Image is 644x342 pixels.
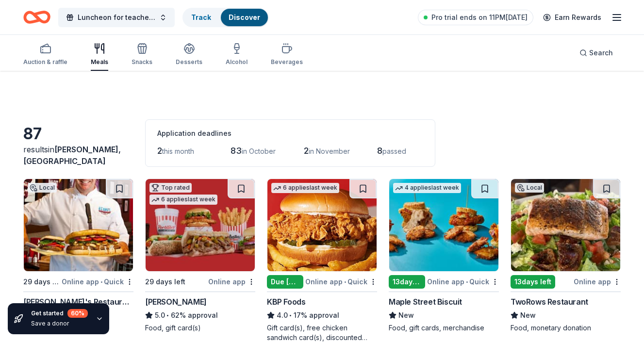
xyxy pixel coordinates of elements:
div: Alcohol [226,58,248,66]
div: Online app Quick [62,276,133,288]
div: 13 days left [389,275,425,289]
a: Image for TwoRows RestaurantLocal13days leftOnline appTwoRows RestaurantNewFood, monetary donation [511,179,621,333]
img: Image for Kenny's Restaurant Group [24,179,133,271]
img: Image for KBP Foods [267,179,377,271]
div: Due [DATE] [267,275,303,289]
span: • [166,311,169,319]
a: Image for Kenny's Restaurant GroupLocal29 days leftOnline app•Quick[PERSON_NAME]'s Restaurant Gro... [23,179,133,333]
span: 4.0 [277,309,288,321]
div: Beverages [271,58,303,66]
div: 29 days left [145,276,185,288]
a: Discover [229,13,260,21]
span: Pro trial ends on 11PM[DATE] [431,12,528,23]
div: Food, gift card(s) [145,323,255,333]
span: New [520,309,536,321]
span: in November [309,147,350,155]
div: 87 [23,124,133,144]
button: Auction & raffle [23,39,67,71]
div: 4 applies last week [393,183,461,193]
div: TwoRows Restaurant [511,296,588,308]
div: 60 % [67,309,88,318]
span: 2 [304,146,309,156]
div: Maple Street Biscuit [389,296,462,308]
span: [PERSON_NAME], [GEOGRAPHIC_DATA] [23,145,121,166]
span: this month [162,147,194,155]
span: 2 [157,146,162,156]
div: Online app Quick [305,276,377,288]
div: Auction & raffle [23,58,67,66]
div: Online app [574,276,621,288]
span: 83 [231,146,242,156]
span: Luncheon for teachers and staff [78,12,155,23]
div: 17% approval [267,309,377,321]
a: Home [23,6,50,29]
span: 8 [377,146,382,156]
span: passed [382,147,406,155]
a: Pro trial ends on 11PM[DATE] [418,10,533,25]
div: Food, monetary donation [511,323,621,333]
div: Online app Quick [427,276,499,288]
button: Snacks [132,39,152,71]
div: 6 applies last week [271,183,339,193]
a: Track [191,13,211,21]
div: 13 days left [511,275,555,289]
div: Food, gift cards, merchandise [389,323,499,333]
div: Top rated [149,183,192,193]
span: • [100,278,102,286]
img: Image for Maple Street Biscuit [389,179,498,271]
img: Image for Portillo's [146,179,255,271]
div: results [23,144,133,167]
div: Get started [31,309,88,318]
img: Image for TwoRows Restaurant [511,179,620,271]
div: Save a donor [31,320,88,327]
button: Search [572,43,621,63]
div: Local [28,183,57,193]
div: 62% approval [145,309,255,321]
div: KBP Foods [267,296,305,308]
div: Local [515,183,544,193]
button: Alcohol [226,39,248,71]
button: Luncheon for teachers and staff [58,8,175,27]
span: New [398,309,414,321]
button: Desserts [176,39,202,71]
a: Image for Portillo'sTop rated6 applieslast week29 days leftOnline app[PERSON_NAME]5.0•62% approva... [145,179,255,333]
button: Beverages [271,39,303,71]
div: 29 days left [23,276,60,288]
button: TrackDiscover [182,8,269,27]
span: in October [242,147,276,155]
span: Search [589,47,613,59]
div: [PERSON_NAME] [145,296,207,308]
a: Earn Rewards [537,9,607,26]
div: Desserts [176,58,202,66]
button: Meals [91,39,108,71]
div: Online app [208,276,255,288]
span: • [344,278,346,286]
a: Image for Maple Street Biscuit4 applieslast week13days leftOnline app•QuickMaple Street BiscuitNe... [389,179,499,333]
span: in [23,145,121,166]
div: Meals [91,58,108,66]
span: • [466,278,468,286]
span: • [289,311,292,319]
div: 6 applies last week [149,195,217,205]
div: Snacks [132,58,152,66]
div: Application deadlines [157,128,423,139]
